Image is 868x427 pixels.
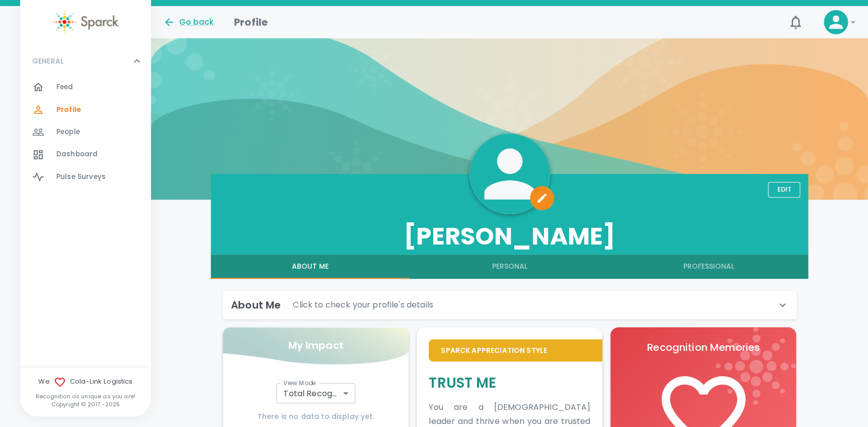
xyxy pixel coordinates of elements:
[293,299,433,311] p: Click to check your profile's details
[276,383,355,403] div: Total Recognitions
[235,411,397,422] h6: There is no data to display yet.
[288,337,343,353] p: My Impact
[20,400,151,408] p: Copyright © 2017 - 2025
[410,255,609,279] button: Personal
[429,374,590,392] h5: Trust Me
[20,76,151,98] a: Feed
[20,99,151,121] a: Profile
[20,46,151,76] div: GENERAL
[768,182,800,198] button: Edit
[56,82,73,92] span: Feed
[211,255,410,279] button: About Me
[283,379,316,387] label: View Mode
[211,255,809,279] div: full width tabs
[20,166,151,188] a: Pulse Surveys
[163,16,214,28] button: Go back
[20,10,151,34] a: Sparck logo
[56,105,81,115] span: Profile
[20,376,151,388] span: We Cold-Link Logistics
[223,291,797,319] div: About MeClick to check your profile's details
[20,76,151,192] div: GENERAL
[56,172,106,182] span: Pulse Surveys
[56,149,98,159] span: Dashboard
[32,56,63,66] p: GENERAL
[234,14,268,30] h1: Profile
[56,127,80,137] span: People
[211,222,809,251] h3: [PERSON_NAME]
[20,392,151,400] p: Recognition as unique as you are!
[20,121,151,143] a: People
[441,345,590,355] p: Sparck Appreciation Style
[231,297,281,313] h6: About Me
[609,255,808,279] button: Professional
[622,339,784,355] p: Recognition Memories
[53,10,118,34] img: Sparck logo
[716,327,796,405] img: logo
[20,143,151,165] a: Dashboard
